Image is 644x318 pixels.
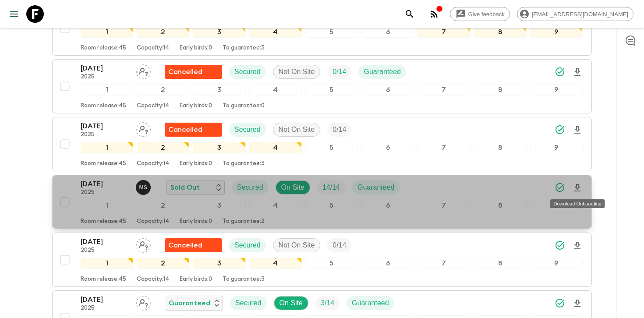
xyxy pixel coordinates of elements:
[357,182,395,193] p: Guaranteed
[223,45,265,52] p: To guarantee: 3
[305,84,358,95] div: 5
[81,189,129,196] p: 2025
[52,59,592,113] button: [DATE]2025Assign pack leaderFlash Pack cancellationSecuredNot On SiteTrip FillGuaranteed123456789...
[361,200,414,211] div: 6
[249,26,302,38] div: 4
[474,26,527,38] div: 8
[81,74,129,81] p: 2025
[280,298,303,308] p: On Site
[555,298,565,308] svg: Synced Successfully
[527,11,633,18] span: [EMAIL_ADDRESS][DOMAIN_NAME]
[327,123,351,137] div: Trip Fill
[81,63,129,74] p: [DATE]
[223,160,265,167] p: To guarantee: 3
[223,218,265,225] p: To guarantee: 2
[555,240,565,251] svg: Synced Successfully
[550,199,605,208] div: Download Onboarding
[137,258,189,269] div: 2
[223,276,265,283] p: To guarantee: 3
[418,84,470,95] div: 7
[136,240,151,247] span: Assign pack leader
[169,298,210,308] p: Guaranteed
[333,124,346,135] p: 0 / 14
[530,258,583,269] div: 9
[418,258,470,269] div: 7
[52,233,592,287] button: [DATE]2025Assign pack leaderFlash Pack cancellationSecuredNot On SiteTrip Fill123456789Room relea...
[555,182,565,193] svg: Synced Successfully
[81,179,129,189] p: [DATE]
[333,240,346,251] p: 0 / 14
[273,123,321,137] div: Not On Site
[81,102,126,110] p: Room release: 45
[52,1,592,56] button: [DATE]2025Assign pack leaderFlash Pack cancellationSecuredNot On SiteTrip Fill123456789Room relea...
[193,26,245,38] div: 3
[165,123,222,137] div: Flash Pack cancellation
[137,45,169,52] p: Capacity: 14
[81,258,133,269] div: 1
[137,218,169,225] p: Capacity: 14
[81,131,129,138] p: 2025
[165,65,222,79] div: Flash Pack cancellation
[193,258,245,269] div: 3
[81,276,126,283] p: Room release: 45
[81,26,133,38] div: 1
[136,298,151,305] span: Assign pack leader
[193,200,245,211] div: 3
[137,26,189,38] div: 2
[317,180,345,194] div: Trip Fill
[305,26,358,38] div: 5
[274,296,308,310] div: On Site
[137,276,169,283] p: Capacity: 14
[52,117,592,171] button: [DATE]2025Assign pack leaderFlash Pack cancellationSecuredNot On SiteTrip Fill123456789Room relea...
[361,84,414,95] div: 6
[81,218,126,225] p: Room release: 45
[474,200,527,211] div: 8
[530,142,583,153] div: 9
[180,102,212,110] p: Early birds: 0
[81,305,129,312] p: 2025
[418,142,470,153] div: 7
[572,298,583,309] svg: Download Onboarding
[572,240,583,251] svg: Download Onboarding
[276,180,310,194] div: On Site
[327,238,351,252] div: Trip Fill
[555,67,565,77] svg: Synced Successfully
[315,296,340,310] div: Trip Fill
[168,124,202,135] p: Cancelled
[81,247,129,254] p: 2025
[180,160,212,167] p: Early birds: 0
[530,84,583,95] div: 9
[81,237,129,247] p: [DATE]
[165,238,222,252] div: Flash Pack cancellation
[474,258,527,269] div: 8
[305,142,358,153] div: 5
[234,67,261,77] p: Secured
[572,125,583,135] svg: Download Onboarding
[249,84,302,95] div: 4
[81,160,126,167] p: Room release: 45
[273,238,321,252] div: Not On Site
[237,182,263,193] p: Secured
[137,200,189,211] div: 2
[139,184,147,191] p: M S
[180,45,212,52] p: Early birds: 0
[555,124,565,135] svg: Synced Successfully
[136,67,151,74] span: Assign pack leader
[464,11,510,18] span: Give feedback
[137,142,189,153] div: 2
[279,124,315,135] p: Not On Site
[418,26,470,38] div: 7
[81,294,129,305] p: [DATE]
[234,124,261,135] p: Secured
[230,296,267,310] div: Secured
[234,240,261,251] p: Secured
[321,298,334,308] p: 3 / 14
[361,258,414,269] div: 6
[193,142,245,153] div: 3
[229,65,266,79] div: Secured
[327,65,351,79] div: Trip Fill
[364,67,401,77] p: Guaranteed
[281,182,304,193] p: On Site
[418,200,470,211] div: 7
[305,258,358,269] div: 5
